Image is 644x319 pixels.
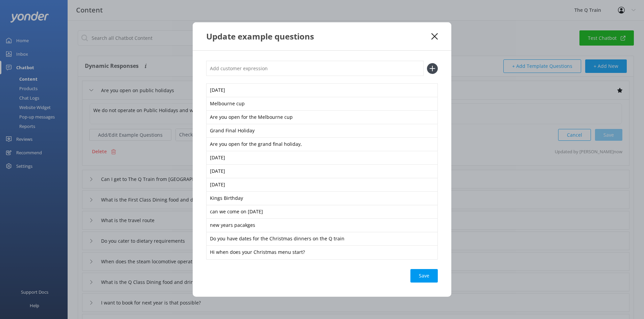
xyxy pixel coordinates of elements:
div: can we come on [DATE] [206,205,438,219]
div: Are you open for the grand final holiday, [206,137,438,152]
div: Update example questions [206,31,431,42]
button: Save [410,269,438,283]
div: Do you have dates for the Christmas dinners on the Q train [206,232,438,246]
div: Are you open for the Melbourne cup [206,110,438,125]
div: [DATE] [206,164,438,179]
div: Melbourne cup [206,97,438,111]
div: Kings Birthday [206,191,438,206]
div: [DATE] [206,178,438,192]
div: [DATE] [206,83,438,98]
div: Grand Final Holiday [206,124,438,138]
button: Close [431,33,438,40]
div: new years pacakges [206,218,438,233]
input: Add customer expression [206,61,424,76]
div: Hi when does your Christmas menu start? [206,245,438,260]
div: [DATE] [206,151,438,165]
